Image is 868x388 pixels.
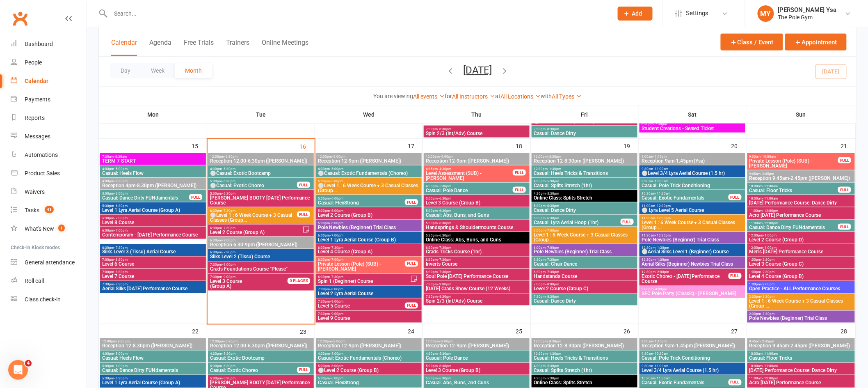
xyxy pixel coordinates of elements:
[653,155,667,158] span: - 1:45pm
[438,197,451,200] span: - 6:30pm
[513,187,526,193] div: FULL
[175,63,212,78] button: Month
[330,246,343,250] span: - 7:30pm
[425,188,513,193] span: Casual: Pole Dance
[425,221,528,225] span: 5:30pm
[318,197,405,200] span: 5:00pm
[11,35,87,53] a: Dashboard
[533,155,636,158] span: 12:00pm
[405,199,418,205] div: FULL
[300,139,315,153] div: 16
[763,246,777,250] span: - 1:00pm
[25,278,44,284] div: Roll call
[297,211,310,218] div: FULL
[641,158,744,163] span: Reception 9am-1.45pm (Ysa)
[546,216,559,220] span: - 6:30pm
[763,197,778,200] span: - 11:00am
[210,179,297,183] span: 5:30pm
[425,246,528,250] span: 6:30pm
[533,204,636,208] span: 5:30pm
[318,183,420,193] span: ⚪Level 1 : 6 Week Course + 3 Casual Classes (Group...
[210,167,312,171] span: 4:30pm
[222,263,235,267] span: - 9:00pm
[438,246,451,250] span: - 7:30pm
[531,106,639,123] th: Fri
[318,237,420,242] span: Level 1 Lyra Aerial Course (Group B)
[533,262,636,267] span: Casual: Chair Dance
[516,139,530,152] div: 18
[318,200,405,205] span: Casual: FlexStrong
[641,122,744,126] span: 6:30pm
[749,184,838,188] span: 10:00am
[641,216,744,220] span: 11:30am
[425,209,528,213] span: 5:30pm
[189,194,202,200] div: FULL
[749,234,853,237] span: 12:00pm
[318,258,405,262] span: 6:00pm
[749,197,853,200] span: 10:00am
[318,179,420,183] span: 5:00pm
[102,271,204,274] span: 7:00pm
[749,209,853,213] span: 11:00am
[440,155,453,158] span: - 9:00pm
[425,213,528,218] span: Casual: Abs, Buns, and Guns
[425,127,528,131] span: 7:30pm
[513,170,526,176] div: FULL
[210,195,312,205] span: [PERSON_NAME] BOOTY [DATE] Performance Course
[438,221,451,225] span: - 6:30pm
[25,152,58,158] div: Automations
[641,258,744,262] span: 12:30pm
[425,250,528,255] span: Grads Tricks Course (1hr)
[425,197,528,200] span: 5:00pm
[838,187,851,193] div: FULL
[210,209,297,213] span: 6:30pm
[546,246,559,250] span: - 7:00pm
[533,192,636,195] span: 4:30pm
[778,6,837,14] div: [PERSON_NAME] Ysa
[102,158,204,163] span: TERM 7 START
[210,155,312,158] span: 12:00pm
[763,234,777,237] span: - 1:00pm
[210,192,312,195] span: 5:30pm
[533,246,636,250] span: 6:00pm
[656,271,669,274] span: - 2:00pm
[548,167,561,171] span: - 1:30pm
[438,184,451,188] span: - 5:30pm
[749,158,838,168] span: Private Lesson (Pole) (SUB) - [PERSON_NAME]
[749,176,853,181] span: Reception 9.45am-2.45pm ([PERSON_NAME])
[641,220,744,230] span: Level 1 : 6 Week Course + 3 Casual Classes (Group ...
[533,216,621,220] span: 5:30pm
[192,139,207,152] div: 15
[533,179,636,183] span: 4:30pm
[641,192,729,195] span: 10:30am
[8,360,28,380] iframe: Intercom live chat
[114,204,128,208] span: - 6:30pm
[413,93,445,100] a: All events
[463,64,492,76] button: [DATE]
[11,72,87,90] a: Calendar
[541,93,552,99] strong: with
[761,172,774,176] span: - 2:45pm
[318,155,420,158] span: 12:00pm
[749,262,853,267] span: Level 3 Course (Group C)
[495,93,500,99] strong: at
[114,192,128,195] span: - 6:00pm
[533,171,636,176] span: Casual: Heels Tricks & Transitions
[102,192,190,195] span: 5:00pm
[11,109,87,127] a: Reports
[533,158,636,163] span: Reception 12-8.30pm ([PERSON_NAME])
[778,14,837,21] div: The Pole Gym
[330,234,343,237] span: - 7:00pm
[114,229,128,232] span: - 7:00pm
[11,146,87,164] a: Automations
[25,360,32,367] span: 4
[332,155,345,158] span: - 9:00pm
[210,242,312,247] span: Reception 6.30-9pm ([PERSON_NAME])
[425,234,528,237] span: 5:30pm
[318,262,405,272] span: Private Lesson (Pole) (SUB) - [PERSON_NAME]
[425,262,528,267] span: Inverts Course
[114,246,128,250] span: - 7:30pm
[546,258,559,262] span: - 7:30pm
[210,267,312,272] span: Grads Foundations Course "Please"
[11,53,87,72] a: People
